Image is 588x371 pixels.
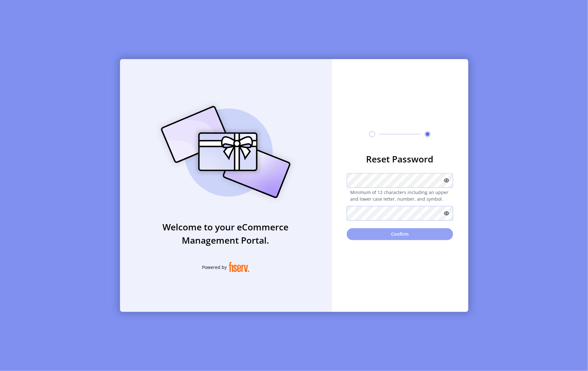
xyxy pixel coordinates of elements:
[347,152,453,166] h3: Reset Password
[120,220,332,247] h3: Welcome to your eCommerce Management Portal.
[347,189,453,202] span: Minimum of 12 characters including an upper and lower case letter, number, and symbol.
[151,99,300,205] img: card_Illustration.svg
[202,264,227,271] span: Powered by
[347,228,453,240] button: Confirm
